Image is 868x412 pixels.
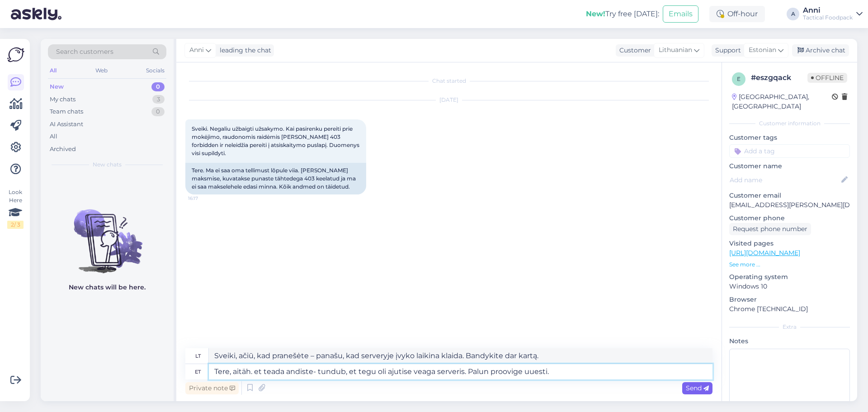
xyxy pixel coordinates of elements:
[7,46,24,63] img: Askly Logo
[188,195,222,202] span: 16:17
[729,213,850,223] p: Customer phone
[586,9,605,18] b: New!
[185,382,239,394] div: Private note
[729,260,850,269] p: See more ...
[732,92,832,111] div: [GEOGRAPHIC_DATA], [GEOGRAPHIC_DATA]
[94,65,109,76] div: Web
[709,6,765,22] div: Off-hour
[729,144,850,158] input: Add a tag
[729,323,850,331] div: Extra
[737,76,741,82] span: e
[192,125,361,156] span: Sveiki. Negaliu užbaigti užsakymo. Kai pasirenku pereiti prie mokėjimo, raudonomis raidėmis [PERS...
[729,161,850,171] p: Customer name
[50,145,76,154] div: Archived
[7,221,24,229] div: 2 / 3
[69,283,146,292] p: New chats will be here.
[729,304,850,314] p: Chrome [TECHNICAL_ID]
[41,193,174,275] img: No chats
[195,348,201,364] div: lt
[50,82,64,91] div: New
[56,47,113,57] span: Search customers
[616,46,651,55] div: Customer
[749,45,776,55] span: Estonian
[185,96,712,104] div: [DATE]
[729,200,850,210] p: [EMAIL_ADDRESS][PERSON_NAME][DOMAIN_NAME]
[729,249,800,257] a: [URL][DOMAIN_NAME]
[729,295,850,304] p: Browser
[712,46,741,55] div: Support
[807,73,847,83] span: Offline
[50,107,83,116] div: Team chats
[152,95,165,104] div: 3
[586,9,659,19] div: Try free [DATE]:
[209,364,712,379] textarea: Tere, aitäh. et teada andiste- tundub, et tegu oli ajutise veaga serveris. Palun proovige uuesti.
[189,45,204,55] span: Anni
[729,191,850,200] p: Customer email
[50,132,57,141] div: All
[729,282,850,291] p: Windows 10
[803,7,853,14] div: Anni
[751,72,807,83] div: # eszgqack
[50,95,75,104] div: My chats
[7,188,24,229] div: Look Here
[792,44,849,57] div: Archive chat
[48,65,58,76] div: All
[185,163,366,194] div: Tere. Ma ei saa oma tellimust lõpule viia. [PERSON_NAME] maksmise, kuvatakse punaste tähtedega 40...
[730,175,840,185] input: Add name
[151,107,165,116] div: 0
[729,272,850,282] p: Operating system
[144,65,166,76] div: Socials
[729,239,850,248] p: Visited pages
[729,119,850,128] div: Customer information
[185,77,712,85] div: Chat started
[686,384,709,392] span: Send
[729,133,850,142] p: Customer tags
[729,336,850,346] p: Notes
[151,82,165,91] div: 0
[195,364,201,379] div: et
[663,5,698,23] button: Emails
[659,45,692,55] span: Lithuanian
[729,223,811,235] div: Request phone number
[803,14,853,21] div: Tactical Foodpack
[803,7,863,21] a: AnniTactical Foodpack
[209,348,712,364] textarea: Sveiki, ačiū, kad pranešėte – panašu, kad serveryje įvyko laikina klaida. Bandykite dar kartą.
[50,120,83,129] div: AI Assistant
[787,8,799,20] div: A
[93,161,122,169] span: New chats
[216,46,271,55] div: leading the chat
